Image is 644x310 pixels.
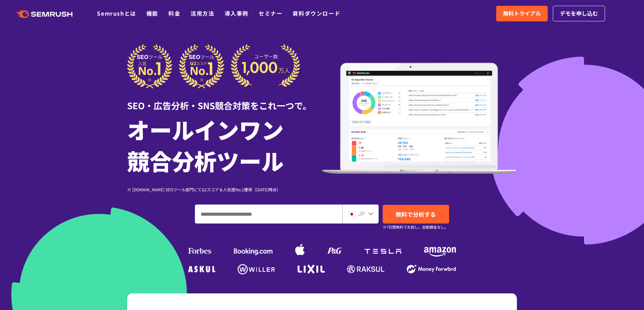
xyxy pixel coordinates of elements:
span: 無料で分析する [396,210,436,218]
a: 料金 [168,9,180,17]
a: 機能 [146,9,158,17]
span: デモを申し込む [560,9,598,18]
a: 導入事例 [225,9,248,17]
a: デモを申し込む [553,6,605,21]
a: 資料ダウンロード [293,9,340,17]
input: ドメイン、キーワードまたはURLを入力してください [195,205,342,223]
div: ※ [DOMAIN_NAME] SEOツール部門にてG2スコア＆人気度No.1獲得（[DATE]時点） [127,186,322,193]
a: 無料で分析する [383,205,449,224]
div: SEO・広告分析・SNS競合対策をこれ一つで。 [127,89,322,112]
a: Semrushとは [97,9,136,17]
h1: オールインワン 競合分析ツール [127,114,322,176]
span: JP [358,209,365,217]
a: 無料トライアル [496,6,548,21]
span: 無料トライアル [503,9,541,18]
a: セミナー [259,9,282,17]
a: 活用方法 [190,9,214,17]
small: ※7日間無料でお試し。自動課金なし。 [383,224,448,230]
